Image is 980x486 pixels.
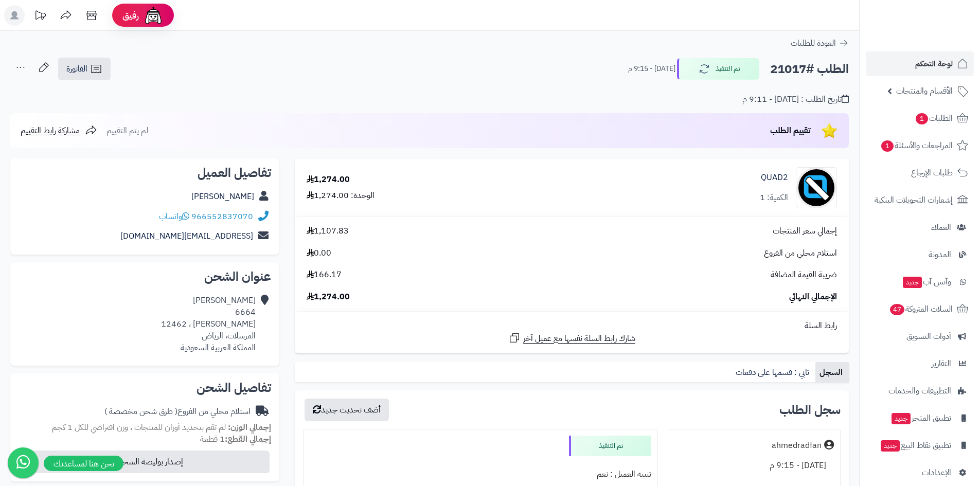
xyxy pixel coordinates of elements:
[122,9,139,22] span: رفيق
[569,436,651,456] div: تم التنفيذ
[161,295,256,353] div: [PERSON_NAME] 6664 [PERSON_NAME] ، 12462 المرسلات، الرياض المملكة العربية السعودية
[27,5,53,28] a: تحديثات المنصة
[789,291,837,303] span: الإجمالي النهائي
[922,465,951,480] span: الإعدادات
[764,247,837,259] span: استلام محلي من الفروع
[906,329,951,344] span: أدوات التسويق
[761,172,788,184] a: QUAD2
[796,167,836,208] img: no_image-90x90.png
[742,94,849,105] div: تاريخ الطلب : [DATE] - 9:11 م
[675,456,834,476] div: [DATE] - 9:15 م
[815,362,849,383] a: السجل
[932,356,951,371] span: التقارير
[299,320,845,332] div: رابط السلة
[929,247,951,262] span: المدونة
[307,225,349,237] span: 1,107.83
[890,411,951,425] span: تطبيق المتجر
[881,140,894,152] span: 1
[200,433,271,445] small: 1 قطعة
[628,64,675,74] small: [DATE] - 9:15 م
[19,167,271,179] h2: تفاصيل العميل
[770,59,849,80] h2: الطلب #21017
[866,160,974,185] a: طلبات الإرجاع
[305,399,389,421] button: أضف تحديث جديد
[770,124,811,137] span: تقييم الطلب
[307,269,342,281] span: 166.17
[677,58,759,80] button: تم التنفيذ
[19,382,271,394] h2: تفاصيل الشحن
[771,269,837,281] span: ضريبة القيمة المضافة
[58,58,111,80] a: الفاتورة
[881,440,900,452] span: جديد
[228,421,271,434] strong: إجمالي الوزن:
[307,291,350,303] span: 1,274.00
[866,433,974,458] a: تطبيق نقاط البيعجديد
[889,302,953,316] span: السلات المتروكة
[890,304,904,315] span: 47
[21,124,97,137] a: مشاركة رابط التقييم
[866,106,974,131] a: الطلبات1
[866,460,974,485] a: الإعدادات
[916,113,928,124] span: 1
[225,433,271,445] strong: إجمالي القطع:
[772,440,822,452] div: ahmedradfan
[52,421,226,434] span: لم تقم بتحديد أوزان للمنتجات ، وزن افتراضي للكل 1 كجم
[875,193,953,207] span: إشعارات التحويلات البنكية
[880,138,953,153] span: المراجعات والأسئلة
[866,188,974,212] a: إشعارات التحويلات البنكية
[888,384,951,398] span: التطبيقات والخدمات
[773,225,837,237] span: إجمالي سعر المنتجات
[159,210,189,223] a: واتساب
[903,277,922,288] span: جديد
[104,405,177,418] span: ( طرق شحن مخصصة )
[915,111,953,125] span: الطلبات
[880,438,951,453] span: تطبيق نقاط البيع
[911,166,953,180] span: طلبات الإرجاع
[866,269,974,294] a: وآتس آبجديد
[523,333,635,345] span: شارك رابط السلة نفسها مع عميل آخر
[896,84,953,98] span: الأقسام والمنتجات
[791,37,849,49] a: العودة للطلبات
[760,192,788,204] div: الكمية: 1
[791,37,836,49] span: العودة للطلبات
[866,133,974,158] a: المراجعات والأسئلة1
[66,63,87,75] span: الفاتورة
[866,351,974,376] a: التقارير
[866,297,974,321] a: السلات المتروكة47
[866,324,974,349] a: أدوات التسويق
[307,190,375,202] div: الوحدة: 1,274.00
[17,451,270,473] button: إصدار بوليصة الشحن
[104,406,251,418] div: استلام محلي من الفروع
[931,220,951,235] span: العملاء
[106,124,148,137] span: لم يتم التقييم
[866,51,974,76] a: لوحة التحكم
[915,57,953,71] span: لوحة التحكم
[508,332,635,345] a: شارك رابط السلة نفسها مع عميل آخر
[191,190,254,203] a: [PERSON_NAME]
[892,413,911,424] span: جديد
[732,362,815,383] a: تابي : قسمها على دفعات
[866,406,974,430] a: تطبيق المتجرجديد
[120,230,253,242] a: [EMAIL_ADDRESS][DOMAIN_NAME]
[19,271,271,283] h2: عنوان الشحن
[307,174,350,186] div: 1,274.00
[779,404,841,416] h3: سجل الطلب
[866,379,974,403] a: التطبيقات والخدمات
[191,210,253,223] a: 966552837070
[902,275,951,289] span: وآتس آب
[866,242,974,267] a: المدونة
[307,247,331,259] span: 0.00
[910,27,970,49] img: logo-2.png
[866,215,974,240] a: العملاء
[143,5,164,26] img: ai-face.png
[310,464,651,484] div: تنبيه العميل : نعم
[21,124,80,137] span: مشاركة رابط التقييم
